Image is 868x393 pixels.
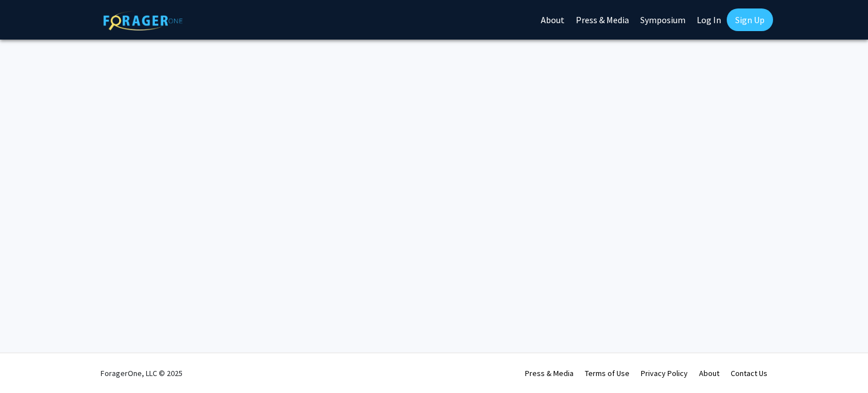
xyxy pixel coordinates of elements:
[699,368,719,378] a: About
[101,353,183,393] div: ForagerOne, LLC © 2025
[731,368,767,378] a: Contact Us
[641,368,688,378] a: Privacy Policy
[727,8,773,31] a: Sign Up
[103,11,183,31] img: ForagerOne Logo
[525,368,574,378] a: Press & Media
[585,368,630,378] a: Terms of Use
